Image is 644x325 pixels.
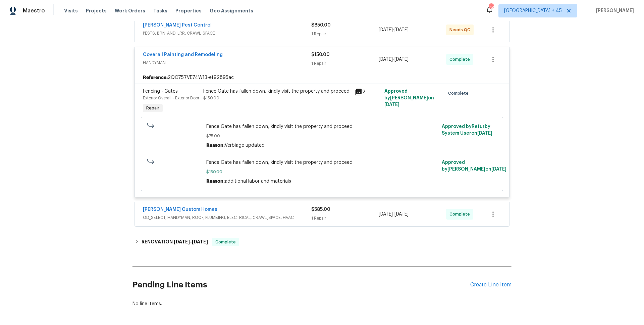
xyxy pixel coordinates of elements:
[442,160,506,172] span: Approved by [PERSON_NAME] on
[143,74,168,81] b: Reference:
[379,211,409,218] span: -
[379,56,409,63] span: -
[143,89,178,94] span: Fencing - Gates
[379,28,393,32] span: [DATE]
[394,57,409,62] span: [DATE]
[206,133,438,139] span: $75.00
[132,269,470,300] h2: Pending Line Items
[192,239,208,244] span: [DATE]
[64,7,78,14] span: Visits
[203,88,350,95] div: Fence Gate has fallen down, kindly visit the property and proceed
[504,7,562,14] span: [GEOGRAPHIC_DATA] + 45
[203,96,219,100] span: $150.00
[449,27,473,33] span: Needs QC
[115,7,145,14] span: Work Orders
[491,167,506,172] span: [DATE]
[144,105,162,111] span: Repair
[143,59,311,66] span: HANDYMAN
[311,60,379,67] div: 1 Repair
[153,8,167,13] span: Tasks
[394,212,409,217] span: [DATE]
[311,52,330,57] span: $150.00
[143,207,217,212] a: [PERSON_NAME] Custom Homes
[206,159,438,166] span: Fence Gate has fallen down, kindly visit the property and proceed
[442,124,492,136] span: Approved by Refurby System User on
[143,23,212,28] a: [PERSON_NAME] Pest Control
[354,88,380,96] div: 2
[206,123,438,130] span: Fence Gate has fallen down, kindly visit the property and proceed
[23,7,45,14] span: Maestro
[470,282,512,288] div: Create Line Item
[379,27,409,33] span: -
[206,143,225,148] span: Reason:
[135,72,509,84] div: 2QC757VE74W13-ef92895ac
[210,7,253,14] span: Geo Assignments
[489,4,493,11] div: 752
[132,234,512,250] div: RENOVATION [DATE]-[DATE]Complete
[175,7,202,14] span: Properties
[206,169,438,175] span: $150.00
[206,179,225,184] span: Reason:
[311,23,331,28] span: $850.00
[311,31,379,37] div: 1 Repair
[448,90,471,97] span: Complete
[477,131,492,136] span: [DATE]
[225,143,265,148] span: Verbiage updated
[311,215,379,222] div: 1 Repair
[132,300,512,307] div: No line items.
[86,7,107,14] span: Projects
[143,214,311,221] span: OD_SELECT, HANDYMAN, ROOF, PLUMBING, ELECTRICAL, CRAWL_SPACE, HVAC
[593,7,634,14] span: [PERSON_NAME]
[143,52,223,57] a: Coverall Painting and Remodeling
[394,28,409,32] span: [DATE]
[143,30,311,37] span: PESTS, BRN_AND_LRR, CRAWL_SPACE
[142,238,208,246] h6: RENOVATION
[174,239,190,244] span: [DATE]
[174,239,208,244] span: -
[143,96,199,100] span: Exterior Overall - Exterior Door
[384,89,434,107] span: Approved by [PERSON_NAME] on
[379,212,393,217] span: [DATE]
[384,102,399,107] span: [DATE]
[225,179,291,184] span: additional labor and materials
[449,56,473,63] span: Complete
[379,57,393,62] span: [DATE]
[213,239,238,245] span: Complete
[311,207,330,212] span: $585.00
[449,211,473,218] span: Complete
